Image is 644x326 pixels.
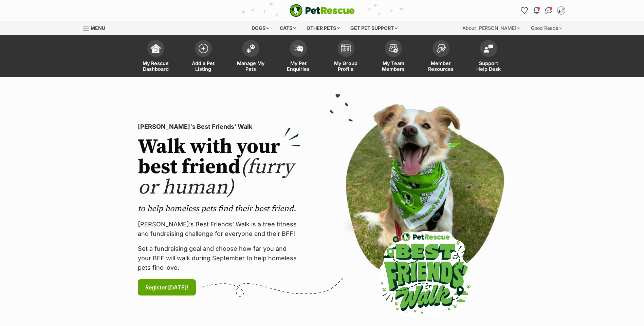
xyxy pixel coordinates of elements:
[346,21,402,35] div: Get pet support
[556,5,567,16] button: My account
[247,21,274,35] div: Dogs
[526,21,567,35] div: Good Reads
[151,44,161,53] img: dashboard-icon-eb2f2d2d3e046f16d808141f083e7271f6b2e854fb5c12c21221c1fb7104beca.svg
[290,4,355,17] img: logo-e224e6f780fb5917bec1dbf3a21bbac754714ae5b6737aabdf751b685950b380.svg
[180,37,227,77] a: Add a Pet Listing
[519,5,567,16] ul: Account quick links
[199,44,208,53] img: add-pet-listing-icon-0afa8454b4691262ce3f59096e99ab1cd57d4a30225e0717b998d2c9b9846f56.svg
[138,203,301,214] p: to help homeless pets find their best friend.
[275,21,301,35] div: Cats
[283,60,314,72] span: My Pet Enquiries
[227,37,275,77] a: Manage My Pets
[558,7,565,14] img: Shelter Staff profile pic
[519,5,530,16] a: Favourites
[341,44,351,53] img: group-profile-icon-3fa3cf56718a62981997c0bc7e787c4b2cf8bcc04b72c1350f741eb67cf2f40e.svg
[188,60,219,72] span: Add a Pet Listing
[138,137,301,198] h2: Walk with your best friend
[275,37,322,77] a: My Pet Enquiries
[545,7,552,14] img: chat-41dd97257d64d25036548639549fe6c8038ab92f7586957e7f3b1b290dea8141.svg
[145,283,188,291] span: Register [DATE]!
[544,5,554,16] a: Conversations
[378,60,409,72] span: My Team Members
[132,37,180,77] a: My Rescue Dashboard
[531,5,542,16] button: Notifications
[473,60,504,72] span: Support Help Desk
[370,37,417,77] a: My Team Members
[465,37,512,77] a: Support Help Desk
[389,44,398,53] img: team-members-icon-5396bd8760b3fe7c0b43da4ab00e1e3bb1a5d9ba89233759b79545d2d3fc5d0d.svg
[138,279,196,296] a: Register [DATE]!
[138,244,301,272] p: Set a fundraising goal and choose how far you and your BFF will walk during September to help hom...
[534,7,539,14] img: notifications-46538b983faf8c2785f20acdc204bb7945ddae34d4c08c2a6579f10ce5e182be.svg
[141,60,171,72] span: My Rescue Dashboard
[458,21,525,35] div: About [PERSON_NAME]
[246,44,256,53] img: manage-my-pets-icon-02211641906a0b7f246fdf0571729dbe1e7629f14944591b6c1af311fb30b64b.svg
[290,4,355,17] a: PetRescue
[91,25,105,31] span: Menu
[426,60,456,72] span: Member Resources
[138,122,301,131] p: [PERSON_NAME]'s Best Friends' Walk
[436,44,446,53] img: member-resources-icon-8e73f808a243e03378d46382f2149f9095a855e16c252ad45f914b54edf8863c.svg
[417,37,465,77] a: Member Resources
[138,220,301,239] p: [PERSON_NAME]’s Best Friends' Walk is a free fitness and fundraising challenge for everyone and t...
[83,21,110,34] a: Menu
[331,60,361,72] span: My Group Profile
[322,37,370,77] a: My Group Profile
[294,45,303,52] img: pet-enquiries-icon-7e3ad2cf08bfb03b45e93fb7055b45f3efa6380592205ae92323e6603595dc1f.svg
[484,44,493,53] img: help-desk-icon-fdf02630f3aa405de69fd3d07c3f3aa587a6932b1a1747fa1d2bba05be0121f9.svg
[302,21,345,35] div: Other pets
[236,60,266,72] span: Manage My Pets
[138,155,294,200] span: (furry or human)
